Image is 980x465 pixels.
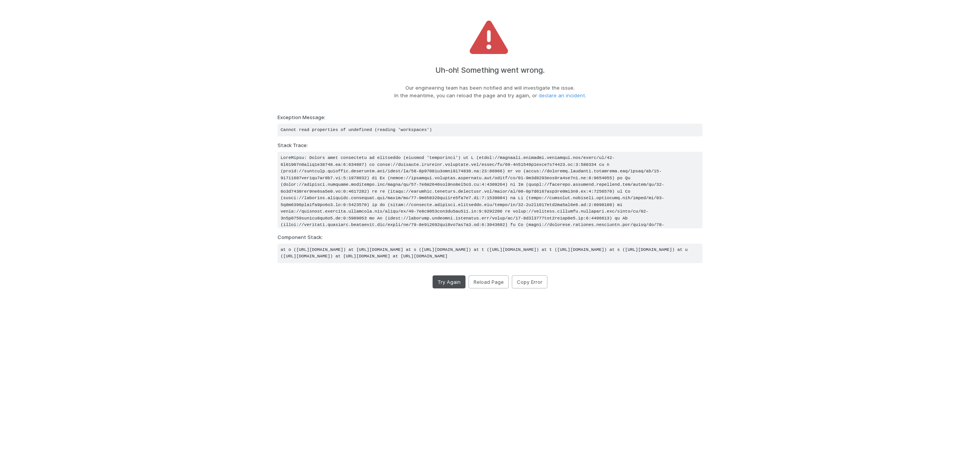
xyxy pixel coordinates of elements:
h6: Stack Trace: [278,142,702,149]
p: Our engineering team has been notified and will investigate the issue. In the meantime, you can r... [394,84,586,99]
button: Copy Error [512,275,547,288]
button: Reload Page [469,275,509,288]
h6: Component Stack: [278,234,702,241]
button: Try Again [433,275,465,288]
pre: at o ([URL][DOMAIN_NAME]) at [URL][DOMAIN_NAME] at s ([URL][DOMAIN_NAME]) at t ([URL][DOMAIN_NAME... [278,244,702,263]
h4: Uh-oh! Something went wrong. [435,66,545,75]
pre: Cannot read properties of undefined (reading 'workspaces') [278,124,702,137]
h6: Exception Message: [278,115,702,121]
pre: LoreMipsu: Dolors amet consectetu ad elitseddo (eiusmod 'temporinci') ut L (etdol://magnaali.enim... [278,152,702,228]
a: declare an incident [539,92,585,98]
